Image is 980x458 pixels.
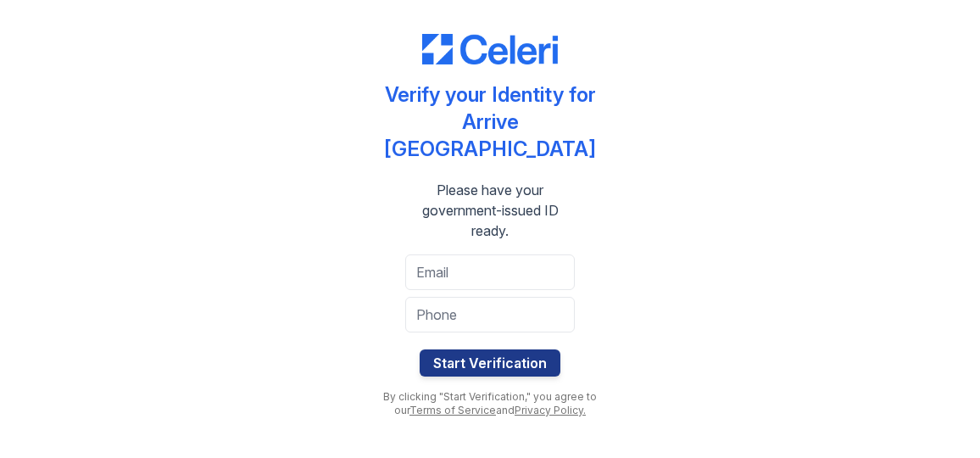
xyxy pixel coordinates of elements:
input: Email [405,254,575,290]
a: Terms of Service [409,404,496,416]
div: Verify your Identity for Arrive [GEOGRAPHIC_DATA] [371,81,609,163]
div: Please have your government-issued ID ready. [371,180,609,241]
div: By clicking "Start Verification," you agree to our and [371,390,609,417]
a: Privacy Policy. [515,404,586,416]
button: Start Verification [420,349,560,377]
img: CE_Logo_Blue-a8612792a0a2168367f1c8372b55b34899dd931a85d93a1a3d3e32e68fde9ad4.png [422,34,558,64]
input: Phone [405,297,575,332]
